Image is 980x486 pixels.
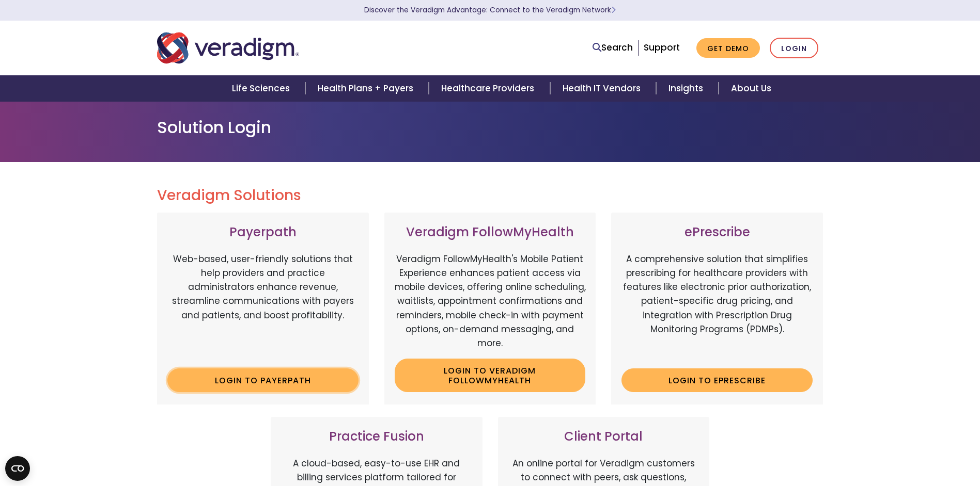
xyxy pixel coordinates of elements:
[719,75,784,102] a: About Us
[550,75,656,102] a: Health IT Vendors
[508,429,699,444] h3: Client Portal
[281,429,472,444] h3: Practice Fusion
[305,75,429,102] a: Health Plans + Payers
[644,41,680,54] a: Support
[157,118,823,137] h1: Solution Login
[656,75,719,102] a: Insights
[167,368,359,392] a: Login to Payerpath
[220,75,305,102] a: Life Sciences
[621,225,813,240] h3: ePrescribe
[364,5,616,15] a: Discover the Veradigm Advantage: Connect to the Veradigm NetworkLearn More
[621,252,813,361] p: A comprehensive solution that simplifies prescribing for healthcare providers with features like ...
[429,75,550,102] a: Healthcare Providers
[157,31,299,65] img: Veradigm logo
[611,5,616,15] span: Learn More
[593,41,633,55] a: Search
[395,252,586,350] p: Veradigm FollowMyHealth's Mobile Patient Experience enhances patient access via mobile devices, o...
[5,456,30,481] button: Open CMP widget
[395,359,586,392] a: Login to Veradigm FollowMyHealth
[696,38,760,58] a: Get Demo
[395,225,586,240] h3: Veradigm FollowMyHealth
[167,225,359,240] h3: Payerpath
[621,368,813,392] a: Login to ePrescribe
[770,38,818,59] a: Login
[167,252,359,361] p: Web-based, user-friendly solutions that help providers and practice administrators enhance revenu...
[157,187,823,204] h2: Veradigm Solutions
